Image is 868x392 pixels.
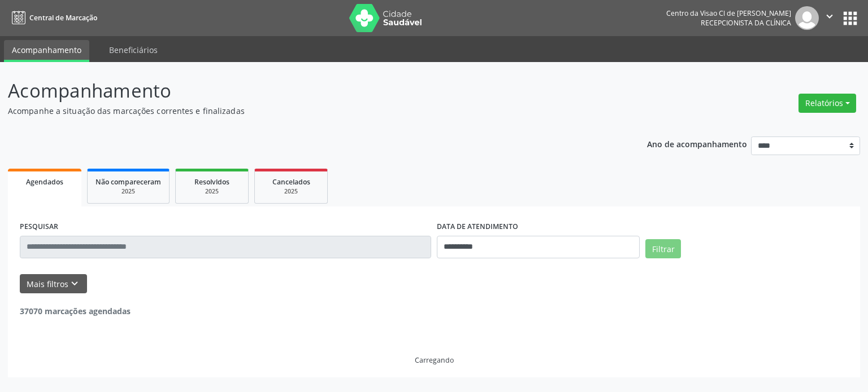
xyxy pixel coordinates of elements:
[795,6,819,30] img: img
[819,6,840,30] button: 
[96,187,161,196] div: 2025
[701,18,791,28] span: Recepcionista da clínica
[184,187,240,196] div: 2025
[4,40,89,62] a: Acompanhamento
[29,13,97,23] span: Central de Marcação
[437,218,518,236] label: DATA DE ATENDIMENTO
[96,177,161,187] span: Não compareceram
[194,177,229,187] span: Resolvidos
[415,355,454,365] div: Carregando
[8,105,605,117] p: Acompanhe a situação das marcações correntes e finalizadas
[8,8,97,27] a: Central de Marcação
[26,177,63,187] span: Agendados
[20,274,87,294] button: Mais filtroskeyboard_arrow_down
[272,177,310,187] span: Cancelados
[666,8,791,18] div: Centro da Visao Cl de [PERSON_NAME]
[8,77,605,105] p: Acompanhamento
[840,8,860,28] button: apps
[645,239,681,258] button: Filtrar
[798,94,856,113] button: Relatórios
[20,306,131,316] strong: 37070 marcações agendadas
[823,10,836,23] i: 
[68,278,81,290] i: keyboard_arrow_down
[101,40,166,60] a: Beneficiários
[263,187,319,196] div: 2025
[20,218,58,236] label: PESQUISAR
[647,136,747,151] p: Ano de acompanhamento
